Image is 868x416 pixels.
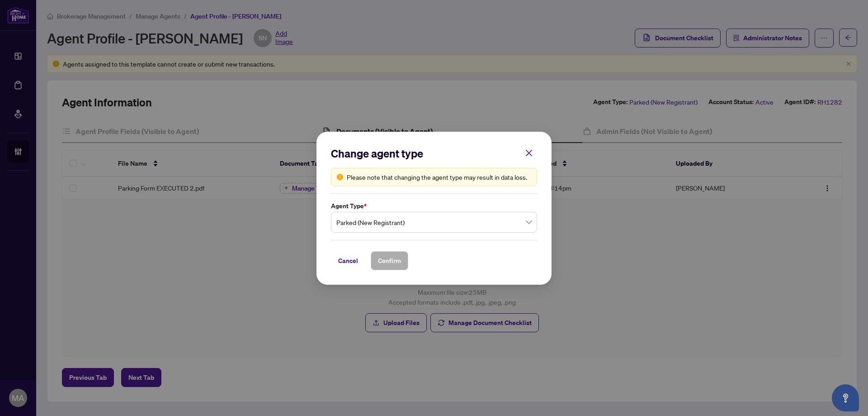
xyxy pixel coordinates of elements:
[347,172,531,182] div: Please note that changing the agent type may result in data loss.
[338,253,358,268] span: Cancel
[832,384,859,411] button: Open asap
[331,251,365,270] button: Cancel
[331,146,537,161] h2: Change agent type
[337,174,343,180] span: exclamation-circle
[371,251,408,270] button: Confirm
[336,213,532,230] span: Parked (New Registrant)
[525,149,533,157] span: close
[331,201,537,211] label: Agent Type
